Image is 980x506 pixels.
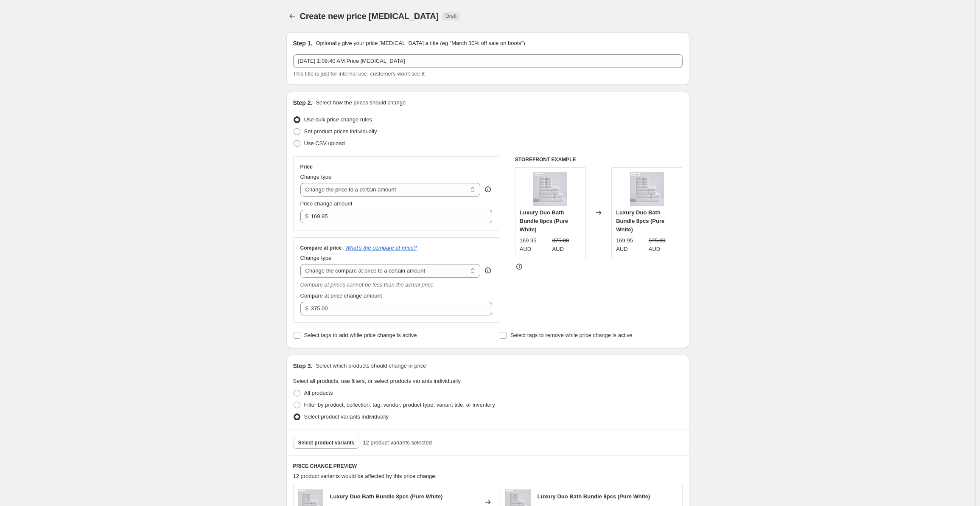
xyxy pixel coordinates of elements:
[304,402,495,408] span: Filter by product, collection, tag, vendor, product type, variant title, or inventory
[293,362,313,370] h2: Step 3.
[286,10,298,22] button: Price change jobs
[484,185,492,194] div: help
[515,156,683,163] h6: STOREFRONT EXAMPLE
[293,463,683,469] h6: PRICE CHANGE PREVIEW
[484,266,492,275] div: help
[300,174,332,180] span: Change type
[316,39,525,48] p: Optionally give your price [MEDICAL_DATA] a title (eg "March 30% off sale on boots")
[293,378,461,384] span: Select all products, use filters, or select products variants individually
[293,437,360,449] button: Select product variants
[445,13,456,20] span: Draft
[311,210,479,223] input: 80.00
[520,209,568,233] span: Luxury Duo Bath Bundle 8pcs (Pure White)
[616,209,664,233] span: Luxury Duo Bath Bundle 8pcs (Pure White)
[316,362,426,370] p: Select which products should change in price
[304,413,389,420] span: Select product variants individually
[510,332,633,338] span: Select tags to remove while price change is active
[316,98,406,107] p: Select how the prices should change
[293,98,313,107] h2: Step 2.
[293,70,425,77] span: This title is just for internal use, customers won't see it
[293,473,437,479] span: 12 product variants would be affected by this price change:
[300,200,353,207] span: Price change amount
[616,236,645,253] div: 169.95 AUD
[300,245,342,251] h3: Compare at price
[300,281,435,288] i: Compare at prices cannot be less than the actual price.
[298,439,355,446] span: Select product variants
[293,54,683,68] input: 30% off holiday sale
[304,116,372,123] span: Use bulk price change rules
[311,302,479,315] input: 80.00
[305,213,308,219] span: $
[538,493,650,500] span: Luxury Duo Bath Bundle 8pcs (Pure White)
[345,245,417,251] button: What's the compare at price?
[293,39,313,48] h2: Step 1.
[300,163,313,170] h3: Price
[304,390,333,396] span: All products
[533,172,567,206] img: 7_80x.png
[363,439,432,447] span: 12 product variants selected
[552,236,581,253] strike: 375.00 AUD
[630,172,664,206] img: 7_80x.png
[305,305,308,312] span: $
[304,128,377,135] span: Set product prices individually
[300,11,439,21] span: Create new price [MEDICAL_DATA]
[304,140,345,146] span: Use CSV upload
[649,236,678,253] strike: 375.00 AUD
[520,236,549,253] div: 169.95 AUD
[304,332,417,338] span: Select tags to add while price change is active
[300,255,332,261] span: Change type
[330,493,443,500] span: Luxury Duo Bath Bundle 8pcs (Pure White)
[300,292,382,299] span: Compare at price change amount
